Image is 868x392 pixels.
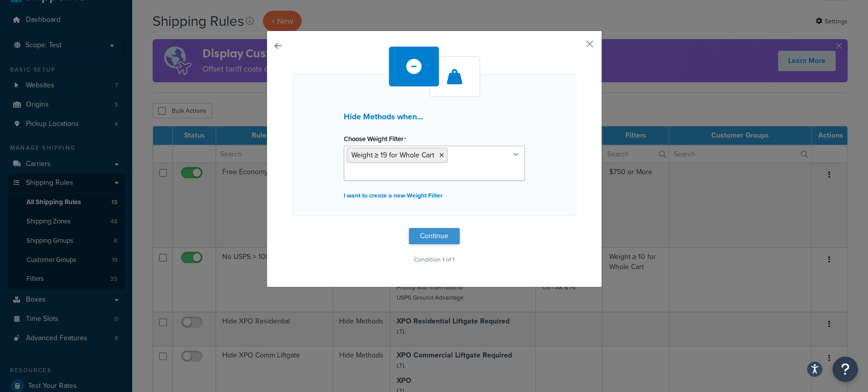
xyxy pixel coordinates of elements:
[292,252,576,267] p: Condition 1 of 1
[344,188,525,203] p: I want to create a new Weight Filter
[351,150,435,160] span: Weight ≥ 19 for Whole Cart
[344,135,406,143] label: Choose Weight Filter
[832,356,858,382] button: Open Resource Center
[344,112,525,121] h3: Hide Methods when...
[409,228,460,244] button: Continue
